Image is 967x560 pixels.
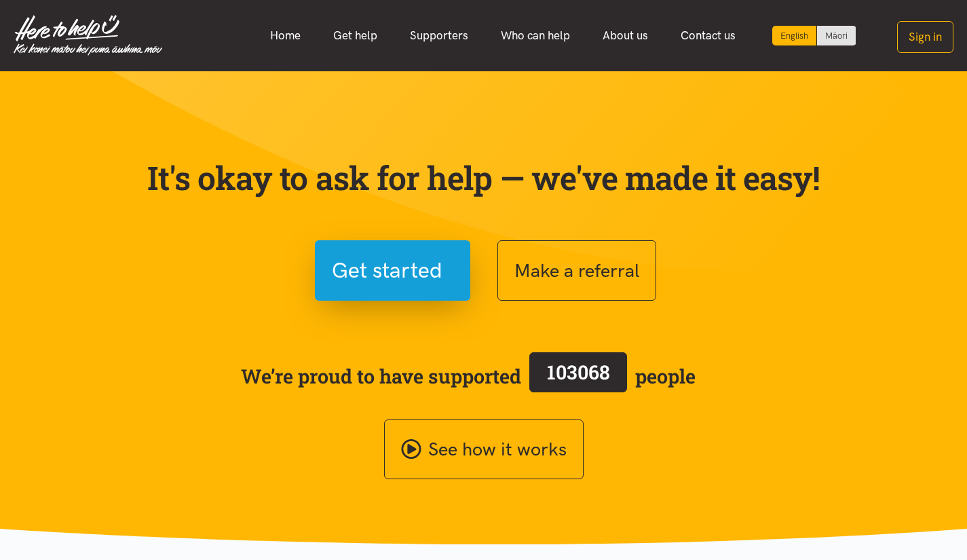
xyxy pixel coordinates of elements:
a: Home [254,21,317,50]
div: Language toggle [772,26,856,45]
a: About us [586,21,664,50]
a: 103068 [521,350,635,403]
span: 103068 [547,359,610,385]
button: Sign in [897,21,953,53]
button: Make a referral [497,240,656,301]
a: Supporters [394,21,485,50]
a: Switch to Te Reo Māori [817,26,856,45]
button: Get started [315,240,470,301]
img: Home [14,15,162,56]
a: Contact us [664,21,752,50]
span: Get started [332,253,442,288]
span: We’re proud to have supported people [241,350,696,403]
a: Who can help [485,21,586,50]
div: Current language [772,26,817,45]
a: See how it works [384,419,584,480]
p: It's okay to ask for help — we've made it easy! [145,158,823,198]
a: Get help [317,21,394,50]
